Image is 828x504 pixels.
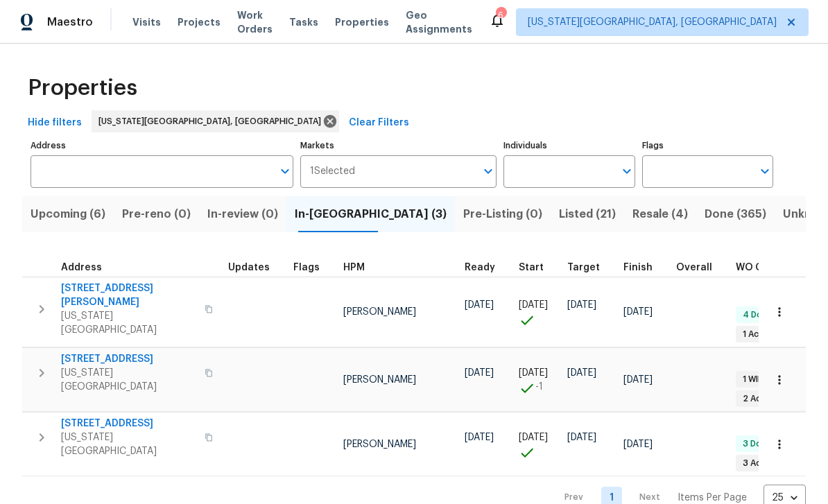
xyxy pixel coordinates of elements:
[623,263,653,272] span: Finish
[295,205,447,224] span: In-[GEOGRAPHIC_DATA] (3)
[519,300,548,310] span: [DATE]
[736,263,812,272] span: WO Completion
[737,374,768,385] span: 1 WIP
[737,329,795,340] span: 1 Accepted
[349,114,409,132] span: Clear Filters
[513,348,562,412] td: Project started 1 days early
[61,417,196,431] span: [STREET_ADDRESS]
[632,205,688,224] span: Resale (4)
[519,433,548,442] span: [DATE]
[207,205,278,224] span: In-review (0)
[289,17,318,27] span: Tasks
[22,110,87,136] button: Hide filters
[465,300,494,310] span: [DATE]
[623,263,665,272] div: Projected renovation finish date
[343,307,416,317] span: [PERSON_NAME]
[535,380,543,394] span: -1
[623,307,653,317] span: [DATE]
[705,205,766,224] span: Done (365)
[98,114,327,128] span: [US_STATE][GEOGRAPHIC_DATA], [GEOGRAPHIC_DATA]
[61,352,196,366] span: [STREET_ADDRESS]
[465,263,508,272] div: Earliest renovation start date (first business day after COE or Checkout)
[465,433,494,442] span: [DATE]
[513,412,562,476] td: Project started on time
[28,81,137,95] span: Properties
[737,458,797,469] span: 3 Accepted
[237,8,273,36] span: Work Orders
[496,8,506,22] div: 6
[61,366,196,394] span: [US_STATE][GEOGRAPHIC_DATA]
[617,162,637,181] button: Open
[28,114,82,132] span: Hide filters
[343,440,416,449] span: [PERSON_NAME]
[528,15,777,29] span: [US_STATE][GEOGRAPHIC_DATA], [GEOGRAPHIC_DATA]
[31,141,293,150] label: Address
[513,277,562,347] td: Project started on time
[132,15,161,29] span: Visits
[300,141,497,150] label: Markets
[178,15,221,29] span: Projects
[478,162,498,181] button: Open
[293,263,320,272] span: Flags
[567,300,596,310] span: [DATE]
[519,368,548,378] span: [DATE]
[676,263,725,272] div: Days past target finish date
[310,166,355,177] span: 1 Selected
[567,263,600,272] span: Target
[465,368,494,378] span: [DATE]
[567,368,596,378] span: [DATE]
[61,431,196,458] span: [US_STATE][GEOGRAPHIC_DATA]
[465,263,495,272] span: Ready
[676,263,712,272] span: Overall
[406,8,472,36] span: Geo Assignments
[122,205,191,224] span: Pre-reno (0)
[61,309,196,337] span: [US_STATE][GEOGRAPHIC_DATA]
[463,205,542,224] span: Pre-Listing (0)
[737,309,778,321] span: 4 Done
[642,141,773,150] label: Flags
[623,375,653,385] span: [DATE]
[737,393,797,405] span: 2 Accepted
[737,438,777,450] span: 3 Done
[47,15,93,29] span: Maestro
[567,433,596,442] span: [DATE]
[343,263,365,272] span: HPM
[623,440,653,449] span: [DATE]
[335,15,389,29] span: Properties
[61,281,196,309] span: [STREET_ADDRESS][PERSON_NAME]
[343,375,416,385] span: [PERSON_NAME]
[343,110,415,136] button: Clear Filters
[228,263,270,272] span: Updates
[519,263,556,272] div: Actual renovation start date
[275,162,295,181] button: Open
[503,141,635,150] label: Individuals
[31,205,105,224] span: Upcoming (6)
[559,205,616,224] span: Listed (21)
[61,263,102,272] span: Address
[567,263,612,272] div: Target renovation project end date
[519,263,544,272] span: Start
[755,162,775,181] button: Open
[92,110,339,132] div: [US_STATE][GEOGRAPHIC_DATA], [GEOGRAPHIC_DATA]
